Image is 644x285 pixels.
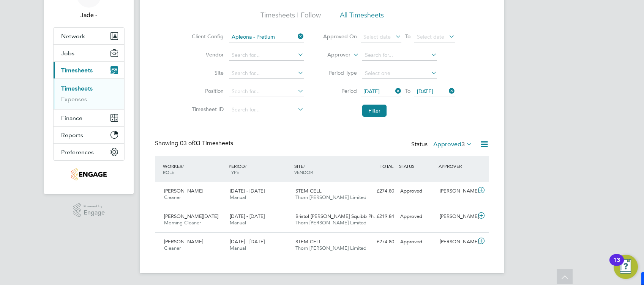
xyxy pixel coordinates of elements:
div: Approved [397,210,437,223]
div: Approved [397,236,437,248]
input: Search for... [229,50,304,61]
span: Morning Cleaner [164,219,201,226]
span: Select date [363,33,391,40]
button: Open Resource Center, 13 new notifications [614,255,638,279]
span: Manual [230,245,246,251]
li: All Timesheets [340,11,384,24]
span: ROLE [163,169,174,175]
span: [DATE] - [DATE] [230,213,265,219]
label: Timesheet ID [189,106,224,113]
button: Preferences [54,144,124,160]
a: Timesheets [61,85,93,92]
span: [DATE] [363,88,380,95]
div: [PERSON_NAME] [437,210,476,223]
span: [PERSON_NAME] [164,188,203,194]
span: Timesheets [61,67,93,74]
label: Vendor [189,51,224,58]
button: Filter [362,105,387,117]
span: / [182,163,184,169]
span: Thorn [PERSON_NAME] Limited [295,194,366,200]
div: SITE [292,159,358,179]
input: Select one [362,68,437,79]
span: Cleaner [164,245,181,251]
input: Search for... [229,32,304,42]
button: Timesheets [54,62,124,78]
div: PERIOD [227,159,292,179]
span: Finance [61,114,82,122]
button: Finance [54,110,124,126]
div: [PERSON_NAME] [437,185,476,197]
input: Search for... [362,50,437,61]
a: Go to home page [53,168,125,180]
span: [PERSON_NAME][DATE] [164,213,218,219]
span: STEM CELL [295,238,322,245]
button: Reports [54,127,124,143]
button: Network [54,28,124,44]
span: Network [61,33,85,40]
div: [PERSON_NAME] [437,236,476,248]
label: Period [323,88,357,94]
label: Site [189,69,224,76]
div: STATUS [397,159,437,173]
div: Status [411,139,474,150]
span: VENDOR [294,169,313,175]
span: Manual [230,219,246,226]
span: / [303,163,305,169]
label: Position [189,88,224,94]
span: [DATE] - [DATE] [230,188,265,194]
span: 03 Timesheets [180,139,233,147]
span: Jobs [61,50,74,57]
div: Approved [397,185,437,197]
label: Approved [433,141,472,148]
span: / [245,163,246,169]
button: Jobs [54,45,124,61]
label: Approved On [323,33,357,40]
label: Period Type [323,69,357,76]
span: Reports [61,132,83,139]
span: TYPE [229,169,239,175]
span: Select date [417,33,444,40]
a: Powered byEngage [73,203,105,218]
label: Approver [316,51,350,59]
span: STEM CELL [295,188,322,194]
span: [PERSON_NAME] [164,238,203,245]
div: £274.80 [358,236,397,248]
span: Cleaner [164,194,181,200]
div: APPROVER [437,159,476,173]
span: [DATE] [417,88,433,95]
span: Manual [230,194,246,200]
label: Client Config [189,33,224,40]
span: 3 [461,141,465,148]
li: Timesheets I Follow [260,11,321,24]
div: £274.80 [358,185,397,197]
input: Search for... [229,86,304,97]
div: Timesheets [54,78,124,109]
input: Search for... [229,68,304,79]
div: £219.84 [358,210,397,223]
span: To [403,86,413,96]
span: 03 of [180,139,194,147]
span: TOTAL [380,163,393,169]
a: Expenses [61,96,87,103]
span: Engage [84,210,105,216]
div: Showing [155,139,235,147]
span: Thorn [PERSON_NAME] Limited [295,219,366,226]
div: 13 [613,260,620,270]
img: thornbaker-logo-retina.png [71,168,106,180]
span: Preferences [61,149,94,156]
span: To [403,31,413,41]
span: Bristol [PERSON_NAME] Squibb Ph… [295,213,379,219]
span: [DATE] - [DATE] [230,238,265,245]
div: WORKER [161,159,227,179]
span: Thorn [PERSON_NAME] Limited [295,245,366,251]
input: Search for... [229,105,304,115]
span: Jade - [53,11,125,20]
span: Powered by [84,203,105,210]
